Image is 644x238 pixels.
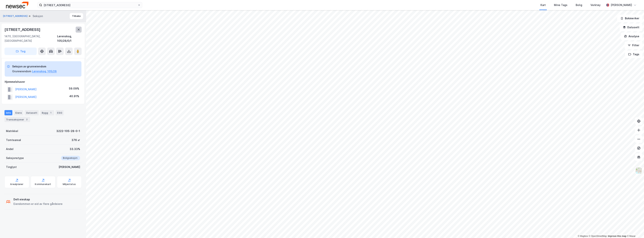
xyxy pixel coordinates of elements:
div: Grunneiendom [12,69,31,74]
button: Lørenskog, 105/28 [32,69,57,74]
img: Z [635,167,642,174]
div: Mine Tags [554,3,567,7]
img: newsec-logo.f6e21ccffca1b3a03d2d.png [6,2,28,8]
div: Verktøy [590,3,601,7]
div: 33.33% [70,147,80,151]
iframe: Chat Widget [625,220,644,238]
div: Datasett [25,110,39,115]
button: [STREET_ADDRESS] [3,14,28,18]
div: Kart [540,3,546,7]
div: Seksjonstype [6,156,24,160]
div: Eiendommen er eid av flere gårdeiere [13,202,63,206]
div: Arealplaner [10,183,23,186]
div: 40.91% [69,94,79,98]
button: Filter [625,42,643,49]
div: Eiere [14,110,23,115]
div: Hjemmelshaver [5,80,81,84]
button: Tilbake [70,13,83,19]
div: Kontrollprogram for chat [625,220,644,238]
button: Bokmerker [617,15,643,22]
a: OpenStreetMap [589,235,607,237]
div: Transaksjoner [4,117,30,122]
a: Mapbox [578,235,588,237]
div: ESG [56,110,64,115]
button: Tags [625,51,643,58]
div: 3222-105-28-0-1 [56,129,80,133]
div: Tinglyst [6,165,17,169]
div: [PERSON_NAME] [59,165,80,169]
div: [PERSON_NAME] [611,3,632,7]
button: Datasett [620,24,643,31]
div: Miljøstatus [63,183,76,186]
div: Andel [6,147,13,151]
div: 1470, [GEOGRAPHIC_DATA], [GEOGRAPHIC_DATA] [4,34,57,43]
div: Bygg [40,110,54,115]
div: 59.09% [69,86,79,91]
div: Bolig [576,3,582,7]
div: 1 [49,111,53,115]
div: Matrikkel [6,129,18,133]
div: 376 ㎡ [72,138,80,142]
div: Lørenskog, 105/28/0/1 [57,34,82,43]
button: Tag [4,48,37,55]
button: Analyse [621,33,643,40]
div: Kommunekart [35,183,51,186]
div: Delt eieskap [13,197,63,202]
div: [STREET_ADDRESS] [4,27,41,33]
div: Seksjon [33,14,43,18]
a: Improve this map [608,235,626,237]
input: Søk på adresse, matrikkel, gårdeiere, leietakere eller personer [42,2,138,8]
div: Info [4,110,12,115]
div: Seksjon av grunneiendom [12,64,57,69]
div: Tomteareal [6,138,21,142]
div: 2 [25,118,29,121]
